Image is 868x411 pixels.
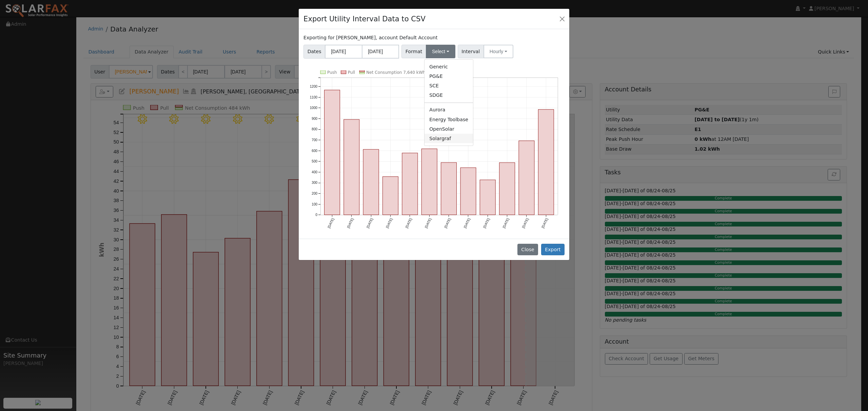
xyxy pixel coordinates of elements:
[312,149,317,152] text: 600
[484,45,513,58] button: Hourly
[425,62,473,71] a: Generic
[405,217,413,229] text: [DATE]
[499,163,515,215] rect: onclick=""
[460,168,476,215] rect: onclick=""
[519,141,534,215] rect: onclick=""
[421,149,437,215] rect: onclick=""
[517,244,538,255] button: Close
[312,170,317,174] text: 400
[363,149,379,215] rect: onclick=""
[425,105,473,115] a: Aurora
[310,95,318,99] text: 1100
[424,217,432,229] text: [DATE]
[347,217,354,229] text: [DATE]
[425,115,473,124] a: Energy Toolbase
[426,45,455,58] button: Select
[303,14,426,24] h4: Export Utility Interval Data to CSV
[458,45,484,58] span: Interval
[327,217,335,229] text: [DATE]
[443,217,451,229] text: [DATE]
[521,217,529,229] text: [DATE]
[425,71,473,81] a: PG&E
[310,106,318,110] text: 1000
[541,217,549,229] text: [DATE]
[441,163,457,215] rect: onclick=""
[480,180,495,215] rect: onclick=""
[425,134,473,143] a: Solargraf
[303,45,325,59] span: Dates
[312,192,317,195] text: 200
[310,85,318,88] text: 1200
[312,181,317,185] text: 300
[316,213,318,217] text: 0
[348,70,355,75] text: Pull
[312,127,317,131] text: 800
[463,217,471,229] text: [DATE]
[312,138,317,142] text: 700
[312,202,317,206] text: 100
[366,70,425,75] text: Net Consumption 7,640 kWh
[402,153,418,215] rect: onclick=""
[385,217,393,229] text: [DATE]
[312,116,317,120] text: 900
[303,34,437,41] label: Exporting for [PERSON_NAME], account Default Account
[538,109,554,215] rect: onclick=""
[425,124,473,134] a: OpenSolar
[401,45,426,58] span: Format
[541,244,565,255] button: Export
[344,120,359,215] rect: onclick=""
[425,81,473,91] a: SCE
[557,14,567,23] button: Close
[482,217,490,229] text: [DATE]
[366,217,374,229] text: [DATE]
[425,91,473,100] a: SDGE
[324,90,340,215] rect: onclick=""
[312,159,317,163] text: 500
[502,217,510,229] text: [DATE]
[327,70,337,75] text: Push
[383,176,398,215] rect: onclick=""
